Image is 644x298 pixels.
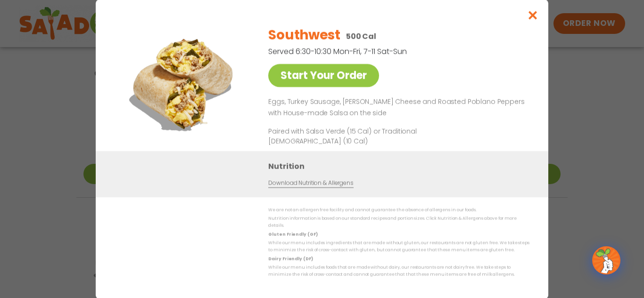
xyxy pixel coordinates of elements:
[268,256,313,261] strong: Dairy Friendly (DF)
[268,264,529,279] p: While our menu includes foods that are made without dairy, our restaurants are not dairy free. We...
[268,240,529,254] p: While our menu includes ingredients that are made without gluten, our restaurants are not gluten ...
[593,247,619,274] img: wpChatIcon
[346,31,376,42] p: 500 Cal
[268,64,379,87] a: Start Your Order
[268,178,353,187] a: Download Nutrition & Allergens
[268,46,480,57] p: Served 6:30-10:30 Mon-Fri, 7-11 Sat-Sun
[268,231,317,237] strong: Gluten Friendly (GF)
[268,25,340,45] h2: Southwest
[268,126,443,146] p: Paired with Salsa Verde (15 Cal) or Traditional [DEMOGRAPHIC_DATA] (10 Cal)
[268,160,534,172] h3: Nutrition
[117,18,249,150] img: Featured product photo for Southwest
[268,97,526,119] p: Eggs, Turkey Sausage, [PERSON_NAME] Cheese and Roasted Poblano Peppers with House-made Salsa on t...
[268,215,529,230] p: Nutrition information is based on our standard recipes and portion sizes. Click Nutrition & Aller...
[268,207,529,214] p: We are not an allergen free facility and cannot guarantee the absence of allergens in our foods.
